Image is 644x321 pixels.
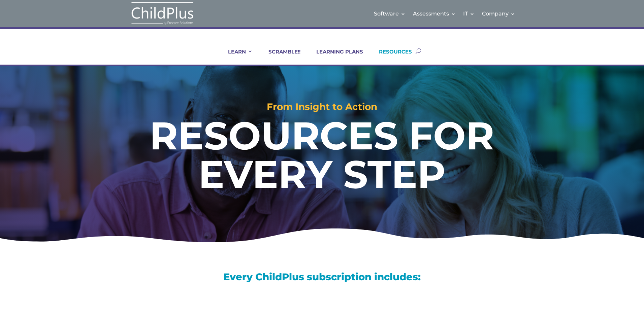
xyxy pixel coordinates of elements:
[371,48,412,65] a: RESOURCES
[106,272,538,285] h3: Every ChildPlus subscription includes:
[90,116,554,197] h1: RESOURCES FOR EVERY STEP
[32,102,612,115] h2: From Insight to Action
[260,48,300,65] a: SCRAMBLE!!
[220,48,253,65] a: LEARN
[308,48,363,65] a: LEARNING PLANS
